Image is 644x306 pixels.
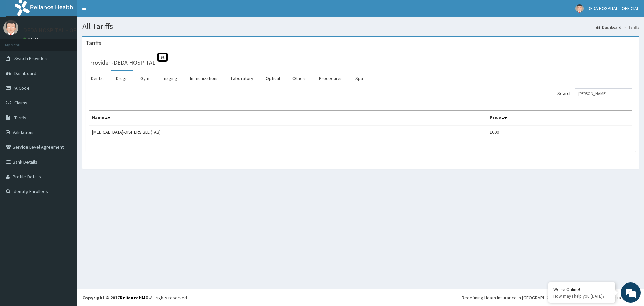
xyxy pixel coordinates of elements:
h3: Provider - DEDA HOSPITAL [89,60,155,66]
h3: Tariffs [86,40,101,46]
img: User Image [3,20,18,35]
a: Laboratory [226,71,259,85]
th: Name [89,111,487,126]
span: DEDA HOSPITAL - OFFICIAL [588,5,639,11]
a: Dashboard [596,24,621,30]
a: Spa [350,71,368,85]
p: How may I help you today? [553,293,610,299]
div: We're Online! [553,286,610,292]
a: Gym [135,71,155,85]
a: Imaging [156,71,183,85]
span: St [157,53,168,62]
span: Dashboard [14,70,36,76]
td: 1000 [487,126,632,138]
span: Tariffs [14,115,26,121]
h1: All Tariffs [82,22,639,31]
th: Price [487,111,632,126]
strong: Copyright © 2017 . [82,295,150,301]
img: User Image [575,4,584,13]
footer: All rights reserved. [77,289,644,306]
td: [MEDICAL_DATA]-DISPERSIBLE (TAB) [89,126,487,138]
a: Others [287,71,312,85]
div: Redefining Heath Insurance in [GEOGRAPHIC_DATA] using Telemedicine and Data Science! [462,294,639,301]
input: Search: [575,88,632,98]
a: Online [23,37,40,41]
li: Tariffs [622,24,639,30]
a: Drugs [111,71,133,85]
label: Search: [557,88,632,98]
a: RelianceHMO [120,295,149,301]
a: Immunizations [184,71,224,85]
p: DEDA HOSPITAL - OFFICIAL [23,27,93,33]
span: Switch Providers [14,55,49,61]
span: Claims [14,100,28,106]
a: Dental [86,71,109,85]
a: Procedures [314,71,348,85]
a: Optical [260,71,285,85]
